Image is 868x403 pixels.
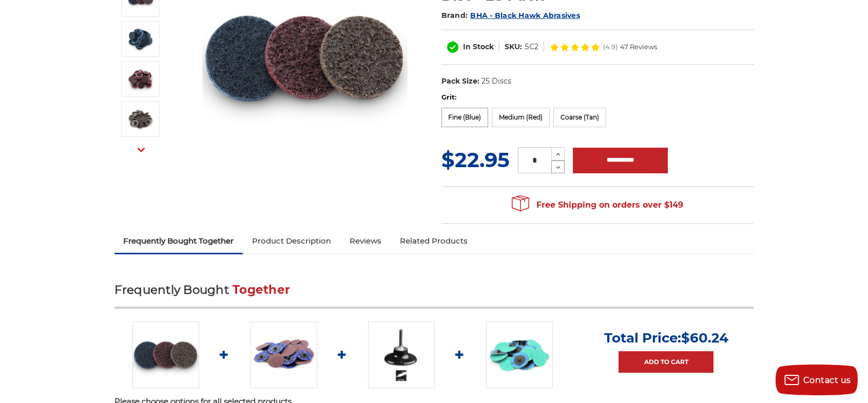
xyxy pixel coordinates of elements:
a: Related Products [391,230,477,252]
label: Grit: [441,92,754,103]
dd: SC2 [525,42,538,52]
span: Contact us [803,375,851,385]
span: $22.95 [441,147,510,172]
dd: 25 Discs [481,76,511,87]
img: Black Hawk Abrasives' tan surface conditioning disc, 2-inch quick change, 60-80 grit coarse texture. [128,106,153,132]
a: Frequently Bought Together [114,230,243,252]
dt: SKU: [505,42,522,52]
dt: Pack Size: [441,76,479,87]
span: Frequently Bought [114,283,229,297]
span: $60.24 [681,330,728,346]
button: Contact us [776,365,858,395]
a: Product Description [243,230,340,252]
button: Next [129,139,153,161]
a: Reviews [340,230,391,252]
span: 47 Reviews [620,44,657,50]
img: Black Hawk Abrasives' red surface conditioning disc, 2-inch quick change, 100-150 grit medium tex... [128,66,153,92]
a: Add to Cart [619,351,713,373]
p: Total Price: [604,330,728,346]
span: Brand: [441,11,468,20]
a: BHA - Black Hawk Abrasives [470,11,580,20]
img: Black Hawk Abrasives 2 inch quick change disc for surface preparation on metals [132,321,199,388]
span: (4.9) [603,44,618,50]
span: Together [233,283,290,297]
img: Black Hawk Abrasives' blue surface conditioning disc, 2-inch quick change, 280-360 grit fine texture [128,26,153,52]
span: In Stock [463,42,494,51]
span: Free Shipping on orders over $149 [512,195,683,215]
